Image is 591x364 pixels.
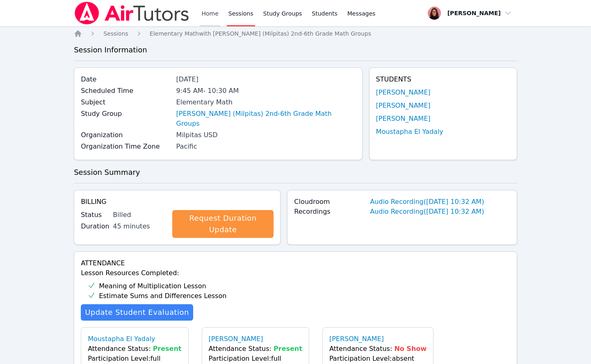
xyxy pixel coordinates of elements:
[81,197,274,207] h4: Billing
[176,130,356,140] div: Milpitas USD
[376,127,443,137] a: Moustapha El Yadaly
[81,304,193,321] a: Update Student Evaluation
[81,86,171,96] label: Scheduled Time
[370,197,484,207] a: Audio Recording([DATE] 10:32 AM)
[74,2,190,25] img: Air Tutors
[376,75,510,84] h4: Students
[176,75,356,84] div: [DATE]
[81,258,510,268] h4: Attendance
[74,44,517,56] h3: Session Information
[176,109,356,129] a: [PERSON_NAME] (Milpitas) 2nd-6th Grade Math Groups
[376,88,431,97] a: [PERSON_NAME]
[81,130,171,140] label: Organization
[172,210,274,238] a: Request Duration Update
[103,29,128,38] a: Sessions
[153,345,182,353] span: Present
[329,334,384,344] a: [PERSON_NAME]
[150,30,371,37] span: Elementary Math with [PERSON_NAME] (Milpitas) 2nd-6th Grade Math Groups
[81,142,171,151] label: Organization Time Zone
[81,97,171,107] label: Subject
[113,210,165,220] div: Billed
[209,354,302,364] div: Participation Level: full
[103,30,128,37] span: Sessions
[329,344,427,354] div: Attendance Status:
[274,345,302,353] span: Present
[99,281,206,291] span: Meaning of Multiplication Lesson
[150,29,371,38] a: Elementary Mathwith [PERSON_NAME] (Milpitas) 2nd-6th Grade Math Groups
[88,354,181,364] div: Participation Level: full
[113,222,165,231] div: 45 minutes
[176,97,356,107] div: Elementary Math
[394,345,427,353] span: No Show
[81,75,171,84] label: Date
[294,197,365,217] label: Cloudroom Recordings
[81,210,108,220] label: Status
[88,344,181,354] div: Attendance Status:
[209,344,302,354] div: Attendance Status:
[329,354,427,364] div: Participation Level: absent
[209,334,263,344] a: [PERSON_NAME]
[176,86,356,96] div: 9:45 AM - 10:30 AM
[99,291,226,301] span: Estimate Sums and Differences Lesson
[376,114,431,124] a: [PERSON_NAME]
[81,268,510,301] div: Lesson Resources Completed:
[347,9,376,18] span: Messages
[370,207,484,217] a: Audio Recording([DATE] 10:32 AM)
[81,222,108,231] label: Duration
[88,334,155,344] a: Moustapha El Yadaly
[176,142,356,151] div: Pacific
[74,167,517,178] h3: Session Summary
[74,29,517,38] nav: Breadcrumb
[81,109,171,119] label: Study Group
[376,101,431,111] a: [PERSON_NAME]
